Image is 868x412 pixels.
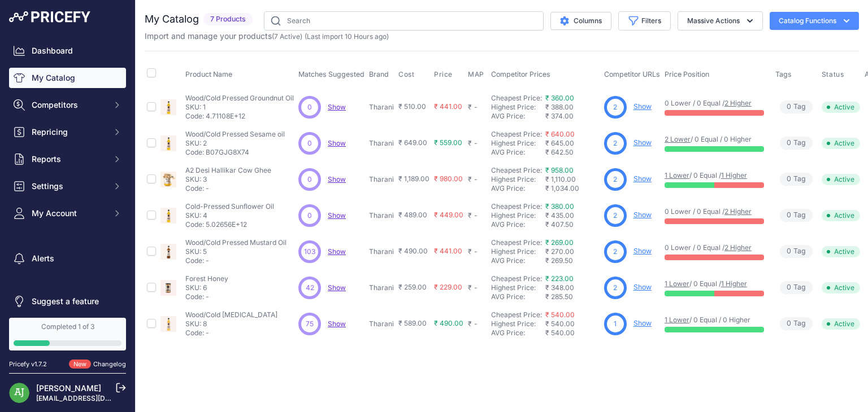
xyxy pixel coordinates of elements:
[472,319,478,328] div: -
[328,283,346,292] span: Show
[491,139,545,148] div: Highest Price:
[145,11,199,27] h2: My Catalog
[369,247,394,256] p: Tharani
[545,148,600,157] div: ₹ 642.50
[468,175,472,184] div: ₹
[604,70,660,78] span: Competitor URLs
[434,319,463,327] span: ₹ 490.00
[185,247,287,256] p: SKU: 5
[545,292,600,301] div: ₹ 285.50
[633,138,652,147] a: Show
[545,328,600,338] div: ₹ 540.00
[633,247,652,255] a: Show
[491,328,545,338] div: AVG Price:
[9,248,126,269] a: Alerts
[369,175,394,184] p: Tharani
[613,138,617,148] span: 2
[545,238,574,247] a: ₹ 269.00
[491,319,545,328] div: Highest Price:
[185,238,287,247] p: Wood/Cold Pressed Mustard Oil
[491,220,545,229] div: AVG Price:
[633,174,652,183] a: Show
[398,319,427,327] span: ₹ 589.00
[665,70,709,78] span: Price Position
[545,175,576,183] span: ₹ 1,110.00
[185,166,271,175] p: A2 Desi Hallikar Cow Ghee
[468,319,472,328] div: ₹
[545,310,575,319] a: ₹ 540.00
[545,211,574,220] span: ₹ 435.00
[32,181,106,192] span: Settings
[472,175,478,184] div: -
[472,139,478,148] div: -
[185,256,287,265] p: Code: -
[185,184,271,193] p: Code: -
[545,202,574,211] a: ₹ 380.00
[665,99,764,108] p: 0 Lower / 0 Equal /
[298,70,364,78] span: Matches Suggested
[69,360,91,369] span: New
[328,319,346,328] span: Show
[491,292,545,301] div: AVG Price:
[369,211,394,220] p: Tharani
[545,184,600,193] div: ₹ 1,034.00
[491,283,545,292] div: Highest Price:
[185,220,274,229] p: Code: 5.02656E+12
[613,174,617,185] span: 2
[185,292,228,301] p: Code: -
[306,319,314,329] span: 75
[787,138,791,148] span: 0
[185,328,277,338] p: Code: -
[822,210,860,221] span: Active
[434,102,462,111] span: ₹ 441.00
[545,130,575,138] a: ₹ 640.00
[398,247,428,255] span: ₹ 490.00
[491,238,542,247] a: Cheapest Price:
[665,279,764,288] p: / 0 Equal /
[468,283,472,292] div: ₹
[369,283,394,292] p: Tharani
[305,32,389,41] span: (Last import 10 Hours ago)
[787,318,791,329] span: 0
[491,247,545,256] div: Highest Price:
[491,70,550,78] span: Competitor Prices
[613,247,617,257] span: 2
[468,103,472,112] div: ₹
[304,247,315,257] span: 103
[14,322,121,331] div: Completed 1 of 3
[185,202,274,211] p: Cold-Pressed Sunflower Oil
[491,310,542,319] a: Cheapest Price:
[780,100,813,113] span: Tag
[328,211,346,220] a: Show
[787,282,791,293] span: 0
[9,149,126,169] button: Reports
[721,171,747,179] a: 1 Higher
[185,310,277,319] p: Wood/Cold [MEDICAL_DATA]
[491,184,545,193] div: AVG Price:
[307,102,312,112] span: 0
[491,166,542,174] a: Cheapest Price:
[545,166,574,174] a: ₹ 958.00
[468,139,472,148] div: ₹
[613,211,617,221] span: 2
[491,202,542,211] a: Cheapest Price:
[328,247,346,256] span: Show
[545,256,600,265] div: ₹ 269.50
[472,247,478,256] div: -
[185,112,294,121] p: Code: 4.71108E+12
[185,70,232,78] span: Product Name
[665,171,764,180] p: / 0 Equal /
[307,138,312,148] span: 0
[398,138,427,147] span: ₹ 649.00
[185,175,271,184] p: SKU: 3
[328,139,346,147] a: Show
[93,360,126,368] a: Changelog
[545,247,574,256] span: ₹ 270.00
[185,283,228,292] p: SKU: 6
[721,279,747,288] a: 1 Higher
[328,175,346,183] span: Show
[491,148,545,157] div: AVG Price:
[545,94,574,102] a: ₹ 360.00
[32,99,106,111] span: Competitors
